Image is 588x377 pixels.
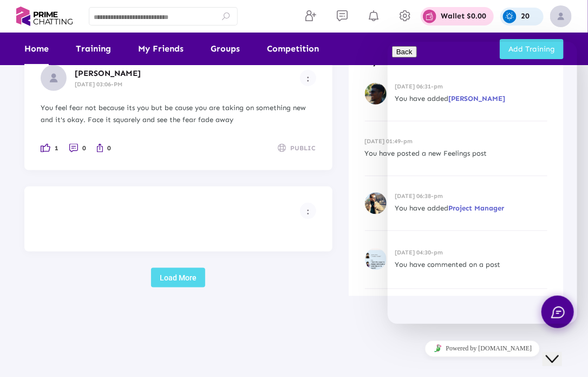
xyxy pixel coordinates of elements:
img: user-profile [41,65,67,91]
a: Groups [211,33,240,65]
img: more [307,209,309,215]
img: like [41,144,50,152]
iframe: chat widget [388,42,577,324]
a: Competition [267,33,319,65]
p: Wallet $0.00 [441,12,486,20]
span: 0 [107,142,111,154]
img: img [550,5,572,27]
iframe: chat widget [543,334,577,366]
img: like [97,144,103,152]
h6: [DATE] 01:49-pm [365,138,548,145]
img: logo [16,3,73,29]
span: PUBLIC [291,142,316,154]
h6: [DATE] 03:06-PM [75,81,300,88]
p: You have posted a new Feelings post [365,148,548,159]
img: recent-activities-img [365,193,387,214]
button: Example icon-button with a menu [300,70,316,86]
img: recent-activities-img [365,248,387,270]
iframe: chat widget [388,336,577,361]
a: Training [76,33,111,65]
button: Example icon-button with a menu [300,203,316,219]
span: 1 [55,142,58,154]
a: Home [24,33,49,65]
button: Load More [151,268,205,287]
img: more [307,76,309,82]
div: You feel fear not because its you but be cause you are taking on something new and it's okay. Fac... [41,102,316,126]
a: My Friends [138,33,184,65]
img: recent-activities-img [365,83,387,105]
p: 20 [521,12,530,20]
span: [PERSON_NAME] [75,68,141,78]
button: Add Training [500,39,564,59]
